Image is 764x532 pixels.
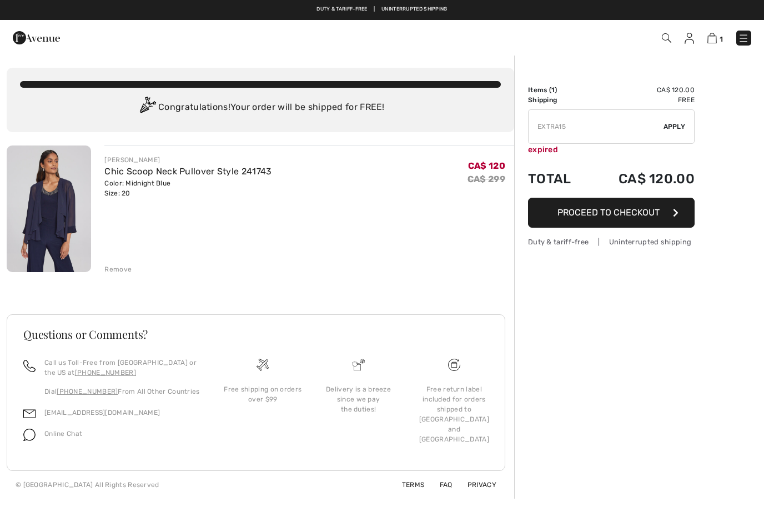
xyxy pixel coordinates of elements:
[664,122,686,132] span: Apply
[415,384,493,444] div: Free return label included for orders shipped to [GEOGRAPHIC_DATA] and [GEOGRAPHIC_DATA]
[13,32,60,42] a: 1ère Avenue
[557,207,660,218] span: Proceed to Checkout
[75,369,136,377] a: [PHONE_NUMBER]
[588,160,695,198] td: CA$ 120.00
[13,27,60,49] img: 1ère Avenue
[528,198,695,228] button: Proceed to Checkout
[353,359,365,371] img: Delivery is a breeze since we pay the duties!
[104,166,272,177] a: Chic Scoop Neck Pullover Style 241743
[16,480,159,490] div: © [GEOGRAPHIC_DATA] All Rights Reserved
[7,145,91,272] img: Chic Scoop Neck Pullover Style 241743
[319,384,397,414] div: Delivery is a breeze since we pay the duties!
[224,384,301,404] div: Free shipping on orders over $99
[529,110,664,143] input: Promo code
[104,155,272,165] div: [PERSON_NAME]
[23,329,489,340] h3: Questions or Comments?
[528,95,588,105] td: Shipping
[23,360,36,372] img: call
[528,144,695,155] div: expired
[738,33,749,44] img: Menu
[588,85,695,95] td: CA$ 120.00
[448,359,460,371] img: Free shipping on orders over $99
[588,95,695,105] td: Free
[23,429,36,441] img: chat
[389,481,425,489] a: Terms
[468,160,505,171] span: CA$ 120
[528,85,588,95] td: Items ( )
[257,359,269,371] img: Free shipping on orders over $99
[104,264,132,274] div: Remove
[528,237,695,247] div: Duty & tariff-free | Uninterrupted shipping
[136,97,158,119] img: Congratulation2.svg
[662,33,671,43] img: Search
[707,33,717,43] img: Shopping Bag
[44,430,82,438] span: Online Chat
[454,481,496,489] a: Privacy
[23,408,36,420] img: email
[44,387,202,397] p: Dial From All Other Countries
[468,174,505,184] s: CA$ 299
[44,409,160,416] a: [EMAIL_ADDRESS][DOMAIN_NAME]
[528,160,588,198] td: Total
[44,358,202,378] p: Call us Toll-Free from [GEOGRAPHIC_DATA] or the US at
[20,97,501,119] div: Congratulations! Your order will be shipped for FREE!
[426,481,453,489] a: FAQ
[707,31,723,44] a: 1
[685,33,694,44] img: My Info
[720,35,723,43] span: 1
[57,388,118,395] a: [PHONE_NUMBER]
[104,178,272,198] div: Color: Midnight Blue Size: 20
[551,86,555,94] span: 1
